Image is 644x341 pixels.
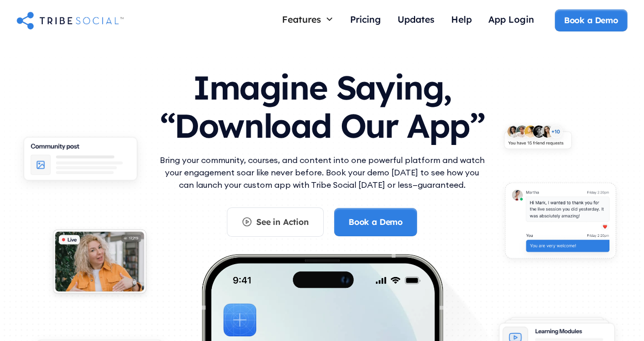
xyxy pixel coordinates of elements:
div: Updates [398,13,435,25]
a: Pricing [342,9,389,31]
div: Help [451,13,472,25]
img: An illustration of Live video [45,223,154,304]
div: App Login [488,13,534,25]
img: An illustration of Community Feed [13,129,148,194]
div: See in Action [256,216,309,228]
a: home [16,10,124,30]
div: Pricing [350,13,381,25]
div: Features [282,13,321,25]
a: Book a Demo [334,208,417,236]
a: Updates [389,9,443,31]
p: Bring your community, courses, and content into one powerful platform and watch your engagement s... [157,154,487,191]
div: Features [274,9,342,29]
a: App Login [480,9,542,31]
img: An illustration of chat [496,176,625,270]
a: See in Action [227,207,324,236]
img: An illustration of New friends requests [496,119,580,159]
h1: Imagine Saying, “Download Our App” [157,58,487,150]
a: Book a Demo [555,9,628,31]
a: Help [443,9,480,31]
